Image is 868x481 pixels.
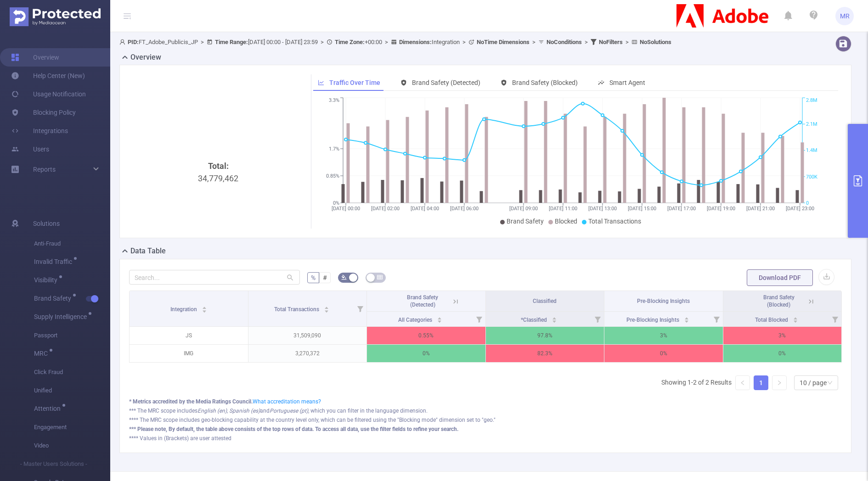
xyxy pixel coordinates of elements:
[34,295,74,302] span: Brand Safety
[628,206,656,212] tspan: [DATE] 15:00
[777,380,782,386] i: icon: right
[130,327,248,344] p: JS
[707,206,735,212] tspan: [DATE] 19:00
[130,246,166,257] h2: Data Table
[477,39,530,45] b: No Time Dimensions
[763,294,795,308] span: Brand Safety (Blocked)
[399,39,432,45] b: Dimensions :
[399,39,460,45] span: Integration
[34,277,61,283] span: Visibility
[512,79,578,86] span: Brand Safety (Blocked)
[521,317,548,323] span: *Classified
[248,327,367,344] p: 31,509,090
[754,376,768,390] a: 1
[450,206,479,212] tspan: [DATE] 06:00
[588,218,641,225] span: Total Transactions
[133,160,304,314] div: 34,779,462
[530,39,538,45] span: >
[329,98,339,104] tspan: 3.3%
[533,298,557,304] span: Classified
[806,148,817,154] tspan: 1.4M
[170,306,198,313] span: Integration
[599,39,623,45] b: No Filters
[34,313,90,320] span: Supply Intelligence
[604,345,723,362] p: 0%
[34,235,110,253] span: Anti-Fraud
[552,319,557,322] i: icon: caret-down
[329,79,380,86] span: Traffic Over Time
[740,380,745,386] i: icon: left
[11,67,85,85] a: Help Center (New)
[623,39,631,45] span: >
[335,39,365,45] b: Time Zone:
[367,327,485,344] p: 0.55%
[377,274,383,280] i: icon: table
[555,218,577,225] span: Blocked
[324,305,329,308] i: icon: caret-up
[318,39,327,45] span: >
[128,39,139,45] b: PID:
[806,174,817,180] tspan: 700K
[119,39,671,45] span: FT_Adobe_Publicis_JP [DATE] 00:00 - [DATE] 23:59 +00:00
[318,79,324,86] i: icon: line-chart
[119,39,128,45] i: icon: user
[326,173,339,179] tspan: 0.85%
[723,345,842,362] p: 0%
[129,434,842,442] div: **** Values in (Brackets) are user attested
[582,39,591,45] span: >
[840,7,850,25] span: MR
[437,316,442,321] div: Sort
[129,270,300,285] input: Search...
[437,319,442,322] i: icon: caret-down
[398,317,434,323] span: All Categories
[684,319,689,322] i: icon: caret-down
[332,206,360,212] tspan: [DATE] 00:00
[754,375,768,390] li: 1
[412,79,480,86] span: Brand Safety (Detected)
[829,312,841,326] i: Filter menu
[202,309,207,312] i: icon: caret-down
[806,98,817,104] tspan: 2.8M
[710,312,723,326] i: Filter menu
[640,39,671,45] b: No Solutions
[34,258,75,265] span: Invalid Traffic
[684,316,689,321] div: Sort
[11,103,76,122] a: Blocking Policy
[806,200,809,206] tspan: 0
[735,375,750,390] li: Previous Page
[354,291,366,326] i: Filter menu
[827,380,833,386] i: icon: down
[33,166,56,173] span: Reports
[604,327,723,344] p: 3%
[34,350,51,357] span: MRC
[667,206,696,212] tspan: [DATE] 17:00
[10,7,101,26] img: Protected Media
[382,39,391,45] span: >
[34,381,110,400] span: Unified
[270,408,308,414] i: Portuguese (pt)
[473,312,485,326] i: Filter menu
[323,274,327,281] span: #
[746,206,775,212] tspan: [DATE] 21:00
[202,305,207,308] i: icon: caret-up
[547,39,582,45] b: No Conditions
[329,146,339,152] tspan: 1.7%
[626,317,681,323] span: Pre-Blocking Insights
[793,316,798,319] i: icon: caret-up
[588,206,617,212] tspan: [DATE] 13:00
[341,274,347,280] i: icon: bg-colors
[552,316,557,319] i: icon: caret-up
[367,345,485,362] p: 0%
[129,407,842,415] div: *** The MRC scope includes and , which you can filter in the language dimension.
[208,161,229,171] b: Total:
[34,436,110,455] span: Video
[411,206,439,212] tspan: [DATE] 04:00
[486,327,604,344] p: 97.8%
[11,48,59,67] a: Overview
[772,375,787,390] li: Next Page
[755,317,789,323] span: Total Blocked
[684,316,689,319] i: icon: caret-up
[215,39,248,45] b: Time Range:
[552,316,557,321] div: Sort
[661,375,732,390] li: Showing 1-2 of 2 Results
